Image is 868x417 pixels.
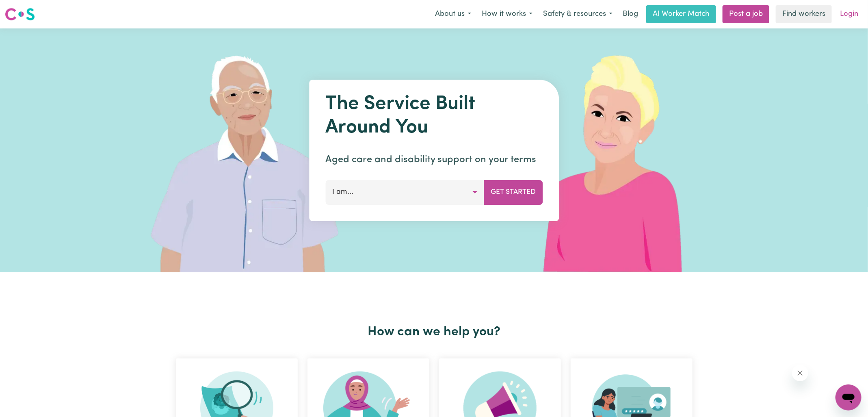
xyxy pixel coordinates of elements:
a: Login [835,5,863,23]
button: How it works [476,6,538,23]
a: Careseekers logo [5,5,35,24]
iframe: Button to launch messaging window [836,384,862,410]
iframe: Close message [792,365,808,381]
span: Need any help? [5,6,49,12]
button: About us [430,6,476,23]
h2: How can we help you? [171,324,697,340]
img: Careseekers logo [5,7,35,22]
a: Find workers [776,5,832,23]
p: Aged care and disability support on your terms [325,152,543,167]
a: Post a job [723,5,769,23]
button: I am... [325,180,484,204]
button: Get Started [484,180,543,204]
h1: The Service Built Around You [325,93,543,139]
a: Blog [618,5,643,23]
a: AI Worker Match [646,5,716,23]
button: Safety & resources [538,6,618,23]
